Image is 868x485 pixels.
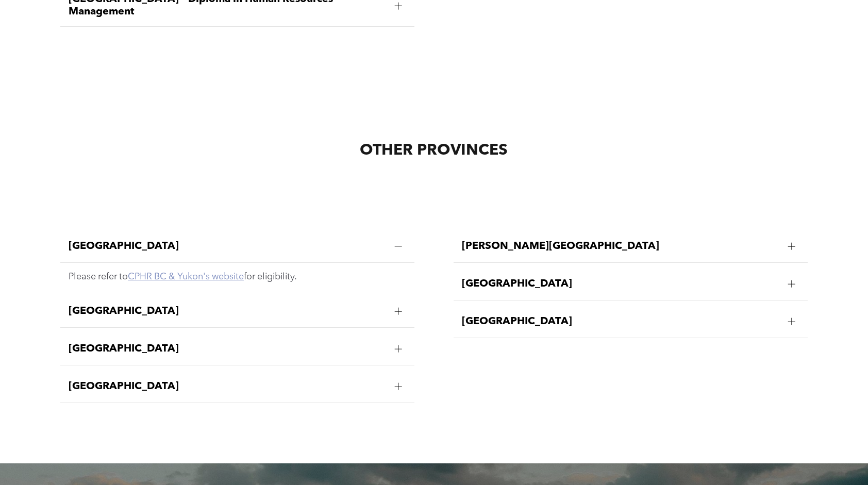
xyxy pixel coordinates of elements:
[69,240,387,253] span: [GEOGRAPHIC_DATA]
[360,143,508,158] span: OTHER PROVINCES
[128,272,244,281] a: CPHR BC & Yukon's website
[462,240,780,253] span: [PERSON_NAME][GEOGRAPHIC_DATA]
[462,315,780,328] span: [GEOGRAPHIC_DATA]
[69,305,387,317] span: [GEOGRAPHIC_DATA]
[69,343,387,355] span: [GEOGRAPHIC_DATA]
[69,380,387,393] span: [GEOGRAPHIC_DATA]
[69,271,406,282] p: Please refer to for eligibility.
[462,278,780,290] span: [GEOGRAPHIC_DATA]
